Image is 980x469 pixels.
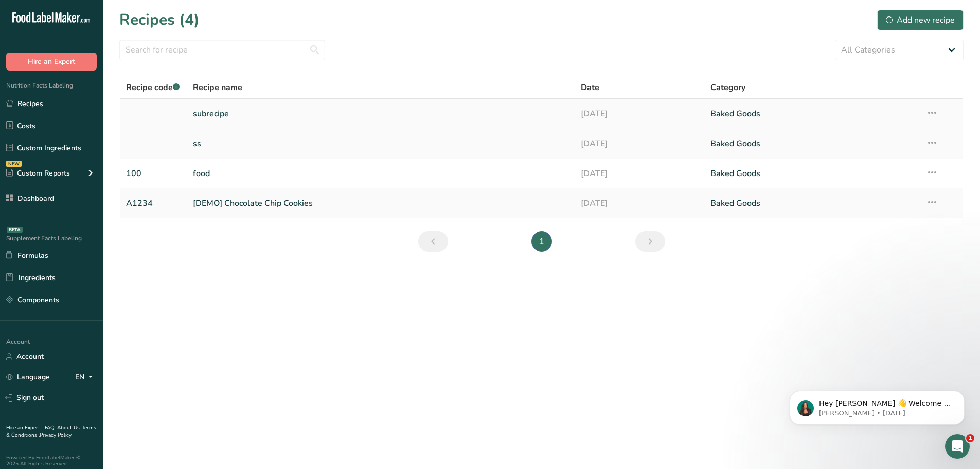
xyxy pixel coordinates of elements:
a: About Us . [57,424,82,431]
a: Previous page [418,231,448,252]
button: Add new recipe [877,10,964,30]
a: Baked Goods [710,133,914,154]
a: [DATE] [581,193,698,214]
span: Recipe name [193,81,242,94]
a: Hire an Expert . [6,424,43,431]
input: Search for recipe [119,40,325,60]
span: Date [581,81,599,94]
iframe: Intercom live chat [945,434,970,459]
button: Hire an Expert [6,53,97,71]
a: ss [193,133,569,154]
div: NEW [6,161,22,167]
a: [DATE] [581,163,698,184]
a: Privacy Policy [40,431,72,439]
a: Baked Goods [710,103,914,125]
a: A1234 [126,193,181,214]
div: Powered By FoodLabelMaker © 2025 All Rights Reserved [6,455,97,467]
div: BETA [7,227,23,233]
h1: Recipes (4) [119,8,200,31]
a: [DEMO] Chocolate Chip Cookies [193,193,569,214]
a: FAQ . [45,424,57,431]
a: Next page [635,231,665,252]
div: Custom Reports [6,168,70,179]
span: Category [710,81,745,94]
a: food [193,163,569,184]
a: Baked Goods [710,193,914,214]
a: [DATE] [581,103,698,125]
a: Baked Goods [710,163,914,184]
span: 1 [966,434,974,442]
a: [DATE] [581,133,698,154]
a: 100 [126,163,181,184]
div: Add new recipe [886,14,955,26]
a: subrecipe [193,103,569,125]
iframe: Intercom notifications message [774,369,980,441]
span: Recipe code [126,82,180,93]
a: Language [6,368,50,386]
div: EN [75,371,97,384]
a: Terms & Conditions . [6,424,96,439]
